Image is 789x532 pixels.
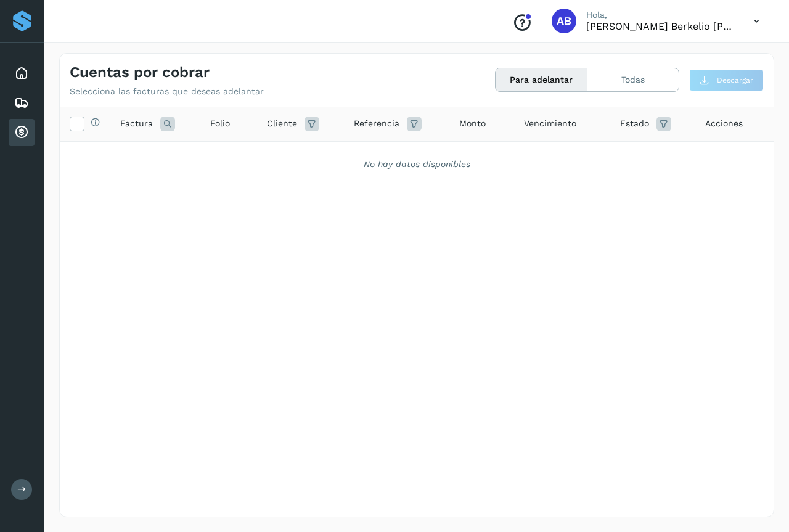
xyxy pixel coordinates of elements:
button: Todas [587,68,679,91]
span: Monto [459,117,486,130]
span: Vencimiento [524,117,576,130]
span: Acciones [705,117,743,130]
div: No hay datos disponibles [76,158,758,171]
span: Estado [620,117,649,130]
button: Descargar [689,69,764,91]
p: Arturo Berkelio Martinez Hernández [586,20,734,32]
div: Inicio [9,60,35,87]
p: Hola, [586,10,734,20]
button: Para adelantar [496,68,587,91]
p: Selecciona las facturas que deseas adelantar [70,86,264,97]
span: Referencia [354,117,399,130]
span: Descargar [717,75,753,86]
span: Factura [120,117,153,130]
div: Cuentas por cobrar [9,119,35,146]
h4: Cuentas por cobrar [70,63,210,81]
div: Embarques [9,89,35,117]
span: Folio [210,117,230,130]
span: Cliente [267,117,297,130]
